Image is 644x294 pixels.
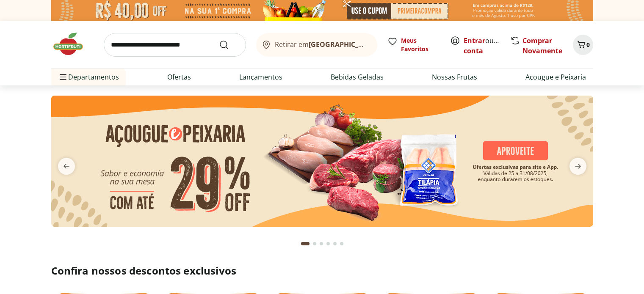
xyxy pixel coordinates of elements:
a: Criar conta [464,36,510,55]
a: Ofertas [167,72,191,82]
a: Bebidas Geladas [331,72,384,82]
a: Entrar [464,36,485,45]
button: Menu [58,67,68,87]
button: Current page from fs-carousel [299,234,311,254]
span: Meus Favoritos [401,36,440,53]
span: Departamentos [58,67,119,87]
button: next [563,158,593,175]
span: 0 [586,41,590,49]
button: Go to page 4 from fs-carousel [325,234,332,254]
b: [GEOGRAPHIC_DATA]/[GEOGRAPHIC_DATA] [309,40,451,49]
button: Go to page 5 from fs-carousel [332,234,338,254]
button: Submit Search [219,40,239,50]
button: Carrinho [573,35,593,55]
img: açougue [51,96,593,227]
img: Hortifruti [51,31,94,57]
button: Retirar em[GEOGRAPHIC_DATA]/[GEOGRAPHIC_DATA] [256,33,377,57]
button: Go to page 3 from fs-carousel [318,234,325,254]
button: Go to page 6 from fs-carousel [338,234,345,254]
button: previous [51,158,82,175]
span: ou [464,36,501,56]
span: Retirar em [275,41,368,48]
a: Açougue e Peixaria [525,72,586,82]
a: Nossas Frutas [432,72,477,82]
a: Comprar Novamente [522,36,562,55]
button: Go to page 2 from fs-carousel [311,234,318,254]
a: Lançamentos [239,72,282,82]
h2: Confira nossos descontos exclusivos [51,264,593,278]
input: search [104,33,246,57]
a: Meus Favoritos [387,36,440,53]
